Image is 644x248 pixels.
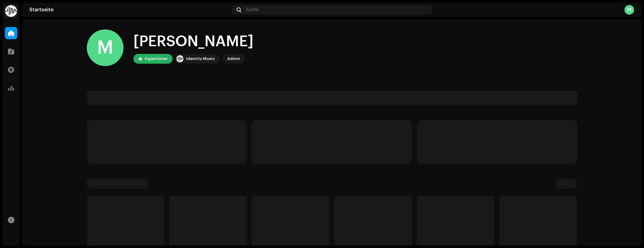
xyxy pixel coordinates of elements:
div: Startseite [29,7,229,12]
div: Identity Music [186,55,215,62]
div: M [624,5,634,15]
img: 0f74c21f-6d1c-4dbc-9196-dbddad53419e [176,55,184,62]
img: 0f74c21f-6d1c-4dbc-9196-dbddad53419e [5,5,17,17]
div: [PERSON_NAME] [133,32,253,51]
div: Admin [227,55,240,62]
div: Eigentümer [145,55,168,62]
span: Suche [246,7,259,12]
div: M [87,29,124,66]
